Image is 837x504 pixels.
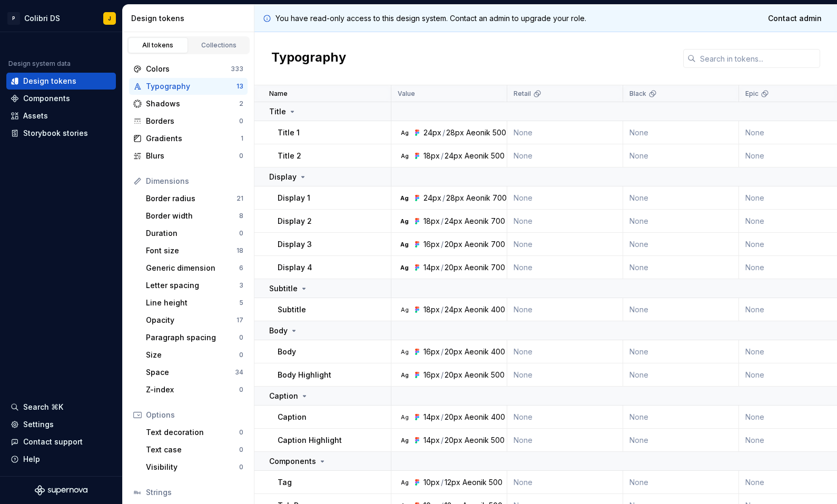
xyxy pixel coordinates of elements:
[239,446,243,454] div: 0
[269,90,288,98] p: Name
[424,412,440,422] div: 14px
[507,298,623,321] td: None
[400,371,409,379] div: Ag
[142,381,248,398] a: Z-index0
[23,437,83,447] div: Contact support
[23,93,70,104] div: Components
[131,13,250,24] div: Design tokens
[442,127,445,138] div: /
[441,412,444,422] div: /
[400,194,409,202] div: Ag
[400,413,409,421] div: Ag
[446,127,464,138] div: 28px
[491,370,505,380] div: 500
[441,477,444,488] div: /
[466,127,490,138] div: Aeonik
[231,65,243,73] div: 333
[142,347,248,363] a: Size0
[445,412,462,422] div: 20px
[142,329,248,346] a: Paragraph spacing0
[269,172,297,182] p: Display
[6,73,116,90] a: Design tokens
[269,325,288,336] p: Body
[424,151,440,161] div: 18px
[623,298,739,321] td: None
[278,127,300,138] p: Title 1
[23,419,54,430] div: Settings
[237,82,243,91] div: 13
[146,98,239,109] div: Shadows
[129,147,248,164] a: Blurs0
[278,477,292,488] p: Tag
[491,239,505,250] div: 700
[142,242,248,259] a: Font size18
[239,229,243,238] div: 0
[445,239,462,250] div: 20px
[6,451,116,468] button: Help
[23,128,88,139] div: Storybook stories
[278,193,310,203] p: Display 1
[23,76,76,86] div: Design tokens
[146,193,237,204] div: Border radius
[7,12,20,25] div: P
[491,304,505,315] div: 400
[465,304,489,315] div: Aeonik
[491,151,505,161] div: 500
[446,193,464,203] div: 28px
[623,363,739,387] td: None
[146,133,241,144] div: Gradients
[278,216,312,226] p: Display 2
[400,240,409,249] div: Ag
[6,433,116,450] button: Contact support
[623,406,739,429] td: None
[400,217,409,225] div: Ag
[507,340,623,363] td: None
[142,424,248,441] a: Text decoration0
[465,216,489,226] div: Aeonik
[507,144,623,167] td: None
[146,228,239,239] div: Duration
[278,435,342,446] p: Caption Highlight
[424,262,440,273] div: 14px
[445,435,462,446] div: 20px
[441,216,444,226] div: /
[278,262,312,273] p: Display 4
[6,107,116,124] a: Assets
[493,127,506,138] div: 500
[465,412,489,422] div: Aeonik
[146,64,231,74] div: Colors
[278,304,306,315] p: Subtitle
[146,332,239,343] div: Paragraph spacing
[424,370,440,380] div: 16px
[239,386,243,394] div: 0
[441,347,444,357] div: /
[465,370,489,380] div: Aeonik
[278,151,301,161] p: Title 2
[489,477,503,488] div: 500
[491,347,505,357] div: 400
[445,477,460,488] div: 12px
[623,340,739,363] td: None
[146,116,239,126] div: Borders
[146,444,239,455] div: Text case
[23,111,48,121] div: Assets
[441,262,444,273] div: /
[239,463,243,471] div: 0
[400,263,409,272] div: Ag
[623,256,739,279] td: None
[146,487,243,498] div: Strings
[445,347,462,357] div: 20px
[6,399,116,416] button: Search ⌘K
[462,477,487,488] div: Aeonik
[142,260,248,276] a: Generic dimension6
[493,193,507,203] div: 700
[424,216,440,226] div: 18px
[142,364,248,381] a: Space34
[441,304,444,315] div: /
[132,41,184,50] div: All tokens
[761,9,829,28] a: Contact admin
[239,351,243,359] div: 0
[441,435,444,446] div: /
[623,121,739,144] td: None
[424,435,440,446] div: 14px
